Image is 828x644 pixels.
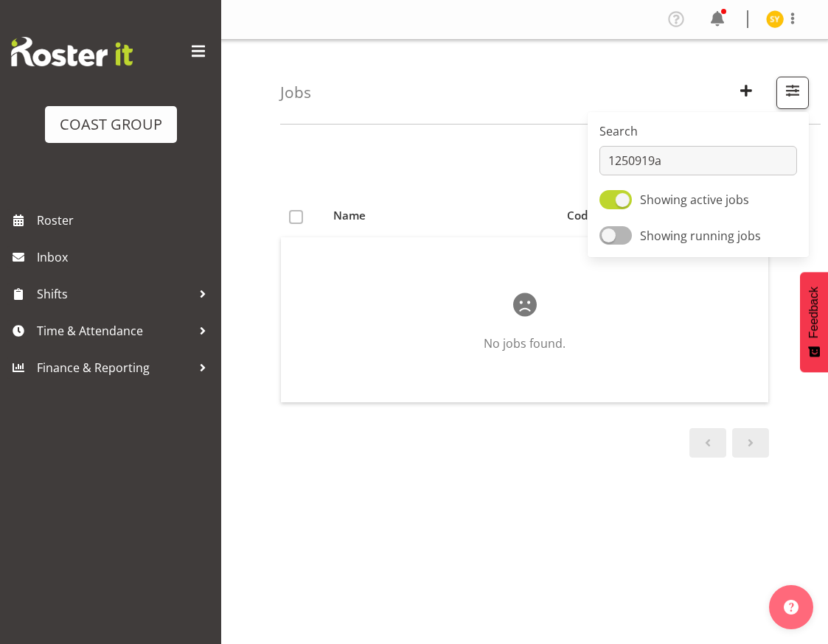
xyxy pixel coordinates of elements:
div: Code [567,207,759,224]
span: Showing active jobs [640,192,749,208]
span: Time & Attendance [37,320,192,342]
img: seon-young-belding8911.jpg [766,10,784,28]
h4: Jobs [280,84,311,101]
button: Feedback - Show survey [800,272,828,372]
button: Filter Jobs [776,77,809,109]
span: Shifts [37,283,192,305]
span: Finance & Reporting [37,357,192,379]
button: Create New Job [731,77,762,109]
p: No jobs found. [328,335,721,352]
div: COAST GROUP [60,113,162,136]
span: Showing running jobs [640,228,761,244]
span: Inbox [37,246,214,268]
div: Name [333,207,550,224]
input: Search by name/code/number [599,146,797,175]
img: Rosterit website logo [11,37,133,66]
span: Roster [37,209,214,231]
img: help-xxl-2.png [784,600,799,615]
label: Search [599,122,797,140]
span: Feedback [807,287,821,338]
